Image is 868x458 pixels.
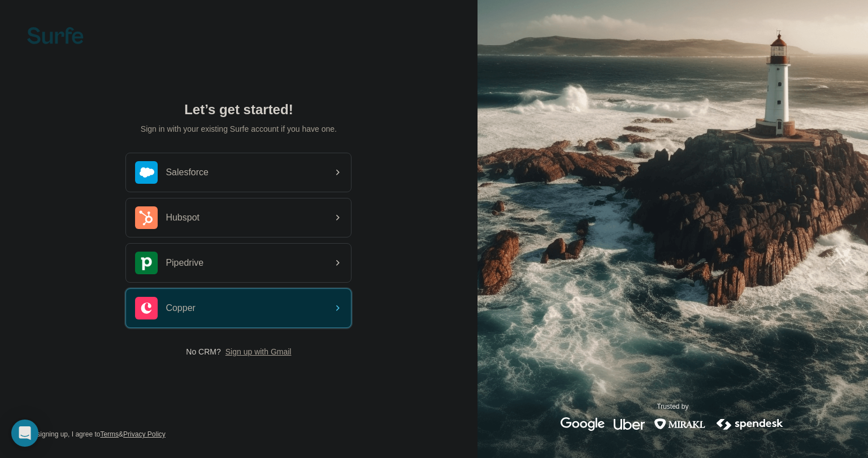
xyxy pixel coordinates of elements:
[135,161,158,184] img: salesforce's logo
[27,27,84,44] img: Surfe's logo
[166,301,195,315] span: Copper
[715,417,785,431] img: spendesk's logo
[135,206,158,229] img: hubspot's logo
[11,420,38,447] div: Open Intercom Messenger
[135,252,158,274] img: pipedrive's logo
[166,256,203,270] span: Pipedrive
[125,101,351,119] h1: Let’s get started!
[166,211,199,224] span: Hubspot
[141,123,337,135] p: Sign in with your existing Surfe account if you have one.
[123,430,166,438] a: Privacy Policy
[614,417,645,431] img: uber's logo
[186,346,220,357] span: No CRM?
[100,430,119,438] a: Terms
[27,429,166,439] span: By signing up, I agree to &
[166,166,209,179] span: Salesforce
[225,346,292,357] button: Sign up with Gmail
[135,297,158,319] img: copper's logo
[657,401,688,412] p: Trusted by
[654,417,706,431] img: mirakl's logo
[561,417,605,431] img: google's logo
